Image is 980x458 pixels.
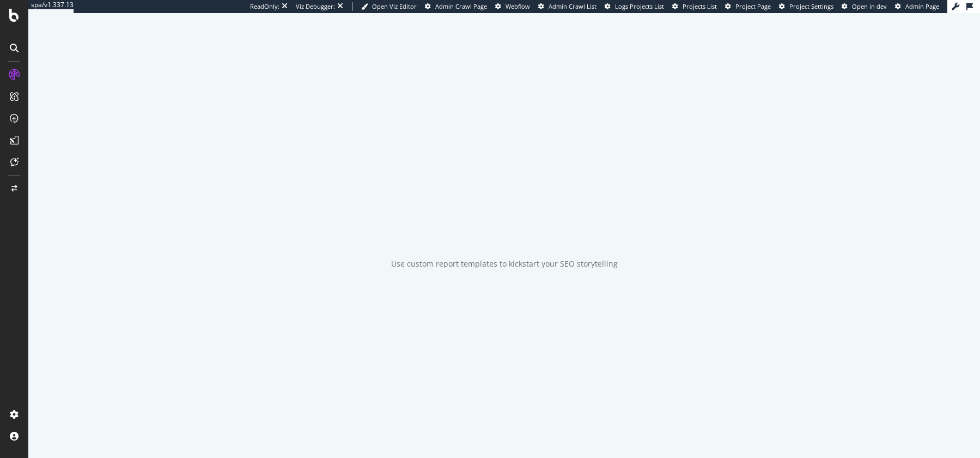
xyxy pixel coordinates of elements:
span: Logs Projects List [615,2,664,10]
span: Project Page [735,2,771,10]
a: Admin Page [895,2,939,11]
span: Admin Crawl List [549,2,596,10]
div: Use custom report templates to kickstart your SEO storytelling [391,258,618,269]
a: Project Page [725,2,771,11]
a: Open in dev [842,2,887,11]
div: Viz Debugger: [296,2,335,11]
span: Webflow [506,2,530,10]
div: animation [465,202,544,241]
a: Projects List [672,2,717,11]
a: Project Settings [779,2,833,11]
a: Logs Projects List [605,2,664,11]
a: Admin Crawl Page [425,2,487,11]
span: Open in dev [852,2,887,10]
div: ReadOnly: [250,2,279,11]
a: Webflow [495,2,530,11]
span: Open Viz Editor [372,2,417,10]
a: Open Viz Editor [361,2,417,11]
span: Admin Crawl Page [435,2,487,10]
span: Admin Page [905,2,939,10]
span: Project Settings [789,2,833,10]
a: Admin Crawl List [538,2,596,11]
span: Projects List [683,2,717,10]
